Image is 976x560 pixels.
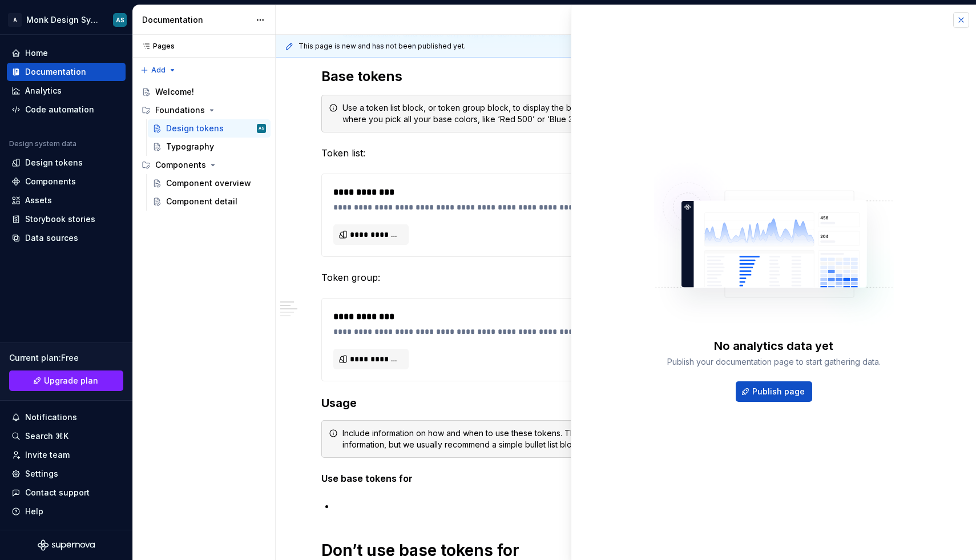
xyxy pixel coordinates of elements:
div: Monk Design System [26,14,99,26]
div: A [8,13,22,27]
button: Search ⌘K [7,427,126,445]
p: Token group: [321,271,725,284]
a: Design tokensAS [148,119,271,138]
a: Analytics [7,82,126,100]
h3: Usage [321,395,725,411]
a: Component overview [148,174,271,192]
div: Foundations [155,104,205,116]
a: Home [7,44,126,62]
button: Contact support [7,484,126,502]
div: Home [25,47,48,59]
a: Upgrade plan [9,370,123,391]
a: Invite team [7,446,126,464]
a: Code automation [7,100,126,119]
div: Code automation [25,104,94,115]
p: Token list: [321,146,725,160]
strong: Don’t use base tokens for [321,541,519,560]
a: Settings [7,465,126,483]
div: Include information on how and when to use these tokens. There are a lot of ways to show this inf... [342,428,718,450]
div: Publish your documentation page to start gathering data. [667,356,881,368]
a: Design tokens [7,154,126,172]
div: Foundations [137,101,271,119]
div: Design tokens [166,123,224,134]
strong: Use base tokens for [321,473,413,484]
div: Analytics [25,85,62,96]
h2: Base tokens [321,67,725,86]
svg: Supernova Logo [38,539,95,551]
a: Component detail [148,192,271,211]
div: Use a token list block, or token group block, to display the base set of tokens for this style. T... [342,102,718,125]
div: Contact support [25,487,90,498]
div: Data sources [25,232,78,244]
div: Page tree [137,83,271,211]
button: Help [7,502,126,521]
span: Upgrade plan [44,375,98,386]
div: Component overview [166,178,251,189]
a: Data sources [7,229,126,247]
div: Settings [25,468,58,480]
button: AMonk Design SystemAS [2,7,130,32]
div: AS [259,123,265,134]
div: Components [137,156,271,174]
div: Design system data [9,139,76,148]
div: No analytics data yet [714,338,833,354]
div: Pages [137,42,175,51]
div: Design tokens [25,157,83,168]
div: AS [116,15,124,25]
div: Welcome! [155,86,194,98]
span: Publish page [752,386,805,397]
div: Documentation [142,14,250,26]
div: Search ⌘K [25,430,68,442]
div: Components [25,176,76,187]
div: Typography [166,141,214,152]
button: Notifications [7,408,126,426]
div: Notifications [25,412,77,423]
a: Components [7,172,126,191]
div: Component detail [166,196,237,207]
div: Help [25,506,43,517]
a: Assets [7,191,126,210]
a: Storybook stories [7,210,126,228]
div: Assets [25,195,52,206]
button: Publish page [736,381,812,402]
div: Invite team [25,449,70,461]
div: Components [155,159,206,171]
a: Documentation [7,63,126,81]
div: Documentation [25,66,86,78]
div: Storybook stories [25,213,95,225]
button: Add [137,62,180,78]
a: Typography [148,138,271,156]
a: Welcome! [137,83,271,101]
span: This page is new and has not been published yet. [299,42,466,51]
div: Current plan : Free [9,352,123,364]
span: Add [151,66,166,75]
